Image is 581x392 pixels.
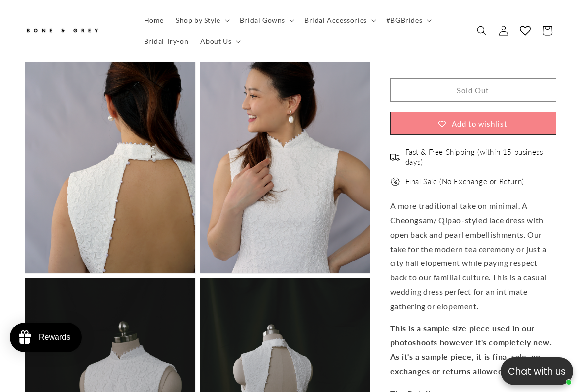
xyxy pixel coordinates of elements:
button: Add to wishlist [390,112,557,135]
span: Bridal Try-on [144,37,189,46]
button: Write a review [465,15,531,32]
p: Chat with us [501,364,573,379]
span: Home [144,16,164,25]
summary: About Us [194,31,245,52]
summary: Bridal Accessories [298,10,380,31]
span: #BGBrides [386,16,422,25]
summary: Search [471,20,493,42]
div: Rewards [39,333,70,342]
summary: Shop by Style [170,10,234,31]
img: Bone and Grey Bridal [25,23,99,39]
span: Fast & Free Shipping (within 15 business days) [405,148,557,167]
span: Bridal Gowns [240,16,285,25]
a: Write a review [66,57,110,65]
span: Final Sale (No Exchange or Return) [405,177,524,187]
a: Bridal Try-on [138,31,195,52]
span: Bridal Accessories [304,16,367,25]
button: Sold Out [390,79,557,102]
p: A more traditional take on minimal. A Cheongsam/ Qipao-styled lace dress with open back and pearl... [390,199,557,314]
a: Home [138,10,170,31]
button: Open chatbox [501,357,573,385]
span: Shop by Style [176,16,220,25]
span: About Us [200,37,231,46]
summary: Bridal Gowns [234,10,298,31]
img: offer.png [390,177,400,187]
a: Bone and Grey Bridal [21,19,128,43]
strong: This is a sample size piece used in our photoshoots however it's completely new. As it's a sample... [390,324,552,376]
summary: #BGBrides [380,10,436,31]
